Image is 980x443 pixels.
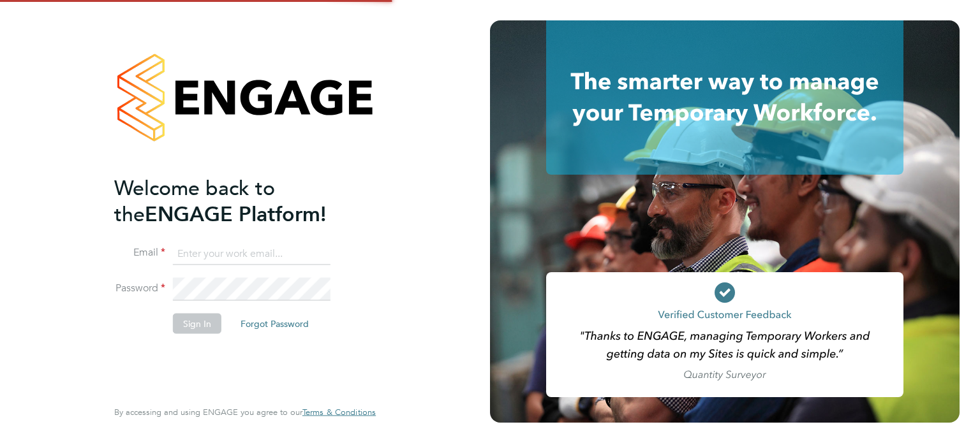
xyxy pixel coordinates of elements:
[114,282,165,295] label: Password
[114,246,165,259] label: Email
[173,314,221,334] button: Sign In
[302,407,376,418] a: Terms & Conditions
[302,407,376,418] span: Terms & Conditions
[230,314,319,334] button: Forgot Password
[114,175,275,226] span: Welcome back to the
[173,242,330,265] input: Enter your work email...
[114,175,363,227] h2: ENGAGE Platform!
[114,407,376,418] span: By accessing and using ENGAGE you agree to our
